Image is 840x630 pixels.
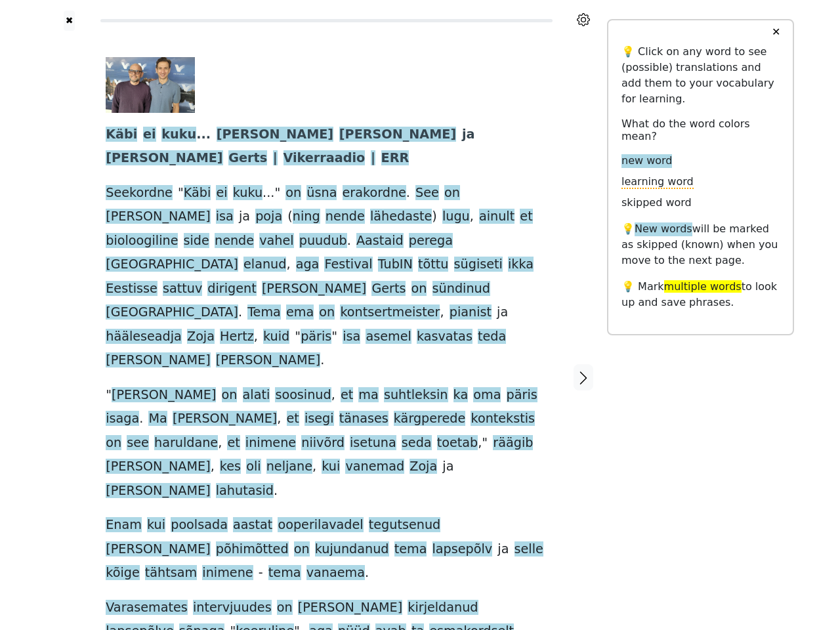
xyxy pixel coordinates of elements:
span: - [259,565,263,581]
span: on [277,600,293,616]
span: üsna [306,185,337,201]
span: seda [402,435,432,451]
span: toetab [437,435,478,451]
span: lugu [442,209,470,225]
span: lapsepõlv [432,541,493,558]
span: ) [432,209,437,225]
span: lähedaste [370,209,432,225]
span: bioloogiline [106,233,178,249]
span: . [320,352,324,369]
span: neljane [266,459,312,475]
span: soosinud [275,387,331,404]
span: , [470,209,474,225]
span: sündinud [432,281,490,297]
span: on [285,185,301,201]
span: pianist [450,304,492,321]
span: tähtsam [145,565,197,581]
span: kuku [161,127,196,143]
span: kuku [233,185,262,201]
span: intervjuudes [193,600,272,616]
span: tema [268,565,301,581]
span: ainult [479,209,514,225]
span: aastat [233,517,272,534]
span: teda [478,329,506,345]
span: kui [322,459,340,475]
span: et [287,411,299,427]
span: et [341,387,353,404]
span: Gerts [371,281,406,297]
span: ERR [381,150,409,167]
span: nende [215,233,254,249]
span: [PERSON_NAME] [217,127,333,143]
span: Zoja [409,459,437,475]
span: learning word [621,175,694,189]
span: . [365,565,369,581]
span: " [274,185,280,201]
span: Tema [247,304,281,321]
span: multiple words [664,280,742,293]
span: isetuna [350,435,396,451]
span: [PERSON_NAME] [298,600,402,616]
span: . [139,411,143,427]
span: " [178,185,184,201]
span: , [254,329,258,345]
span: Käbi [106,127,137,143]
span: inimene [202,565,253,581]
span: poolsada [171,517,228,534]
span: ja [497,304,508,321]
span: kontsertmeister [340,304,440,321]
span: " [331,329,337,345]
span: [PERSON_NAME] [106,352,210,369]
span: räägib [493,435,533,451]
p: 💡 will be marked as skipped (known) when you move to the next page. [621,221,780,268]
span: et [520,209,532,225]
span: et [227,435,240,451]
span: vanaema [306,565,365,581]
span: tõttu [418,257,448,273]
span: . [274,483,278,499]
span: kõige [106,565,139,581]
span: . [238,304,242,321]
span: tegutsenud [369,517,441,534]
button: ✖ [64,10,75,31]
span: on [294,541,310,558]
span: puudub [299,233,347,249]
span: Varasemates [106,600,188,616]
span: Käbi [184,185,211,201]
span: Seekordne [106,185,173,201]
span: tema [394,541,427,558]
span: ( [287,209,293,225]
span: nende [325,209,365,225]
span: aga [296,257,320,273]
span: on [444,185,460,201]
span: kirjeldanud [408,600,478,616]
span: poja [255,209,282,225]
span: ja [442,459,453,475]
span: tänases [339,411,388,427]
span: ning [293,209,320,225]
p: 💡 Mark to look up and save phrases. [621,279,780,310]
span: [GEOGRAPHIC_DATA] [106,304,238,321]
span: on [222,387,238,404]
span: Festival [324,257,372,273]
span: , [331,387,335,404]
span: hääleseadja [106,329,182,345]
span: New words [635,222,692,236]
span: Hertz [220,329,254,345]
span: isa [343,329,360,345]
span: sattuv [163,281,202,297]
span: [PERSON_NAME] [112,387,216,404]
span: suhtleksin [384,387,448,404]
span: [PERSON_NAME] [106,483,210,499]
span: ooperilavadel [278,517,363,534]
button: ✕ [764,20,788,44]
span: , [440,304,444,321]
span: Vikerraadio [283,150,366,167]
span: kes [220,459,241,475]
span: Enam [106,517,142,534]
span: päris [507,387,537,404]
span: perega [409,233,453,249]
span: Ma [148,411,167,427]
span: kontekstis [471,411,535,427]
